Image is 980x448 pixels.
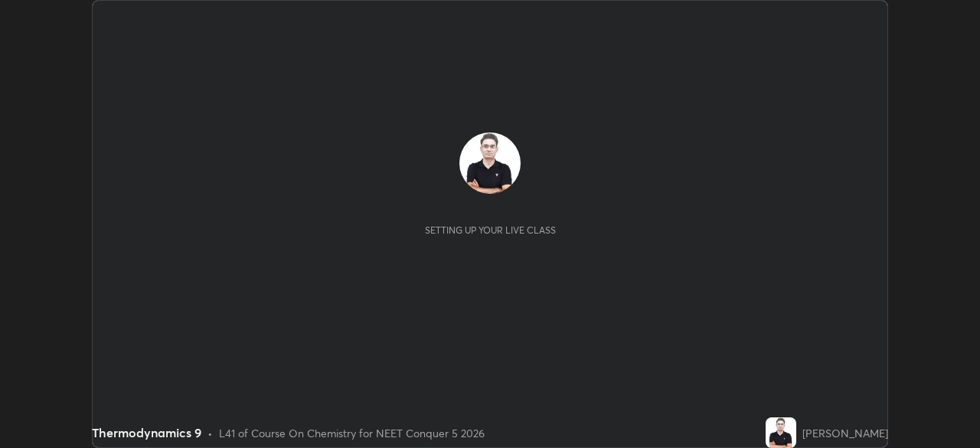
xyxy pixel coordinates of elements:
div: L41 of Course On Chemistry for NEET Conquer 5 2026 [219,425,485,441]
div: Setting up your live class [425,224,556,236]
img: 07289581f5164c24b1d22cb8169adb0f.jpg [766,417,796,448]
div: • [207,425,213,441]
div: [PERSON_NAME] [802,425,888,441]
div: Thermodynamics 9 [92,423,201,442]
img: 07289581f5164c24b1d22cb8169adb0f.jpg [459,132,521,194]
